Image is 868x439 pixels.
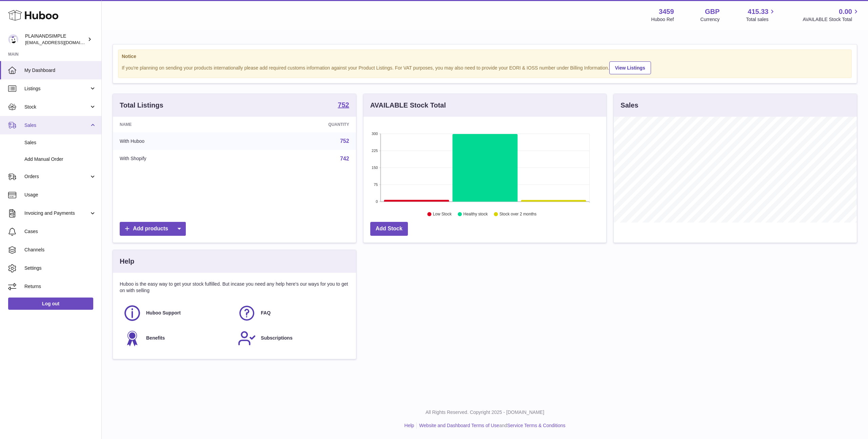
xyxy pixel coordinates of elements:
[25,40,100,45] span: [EMAIL_ADDRESS][DOMAIN_NAME]
[372,166,378,170] text: 150
[107,409,863,416] p: All Rights Reserved. Copyright 2025 - [DOMAIN_NAME]
[419,423,499,428] a: Website and Dashboard Terms of Use
[701,16,720,23] div: Currency
[122,60,848,74] div: If you're planning on sending your products internationally please add required customs informati...
[24,104,89,110] span: Stock
[370,101,446,110] h3: AVAILABLE Stock Total
[113,132,244,150] td: With Huboo
[803,7,860,23] a: 0.00 AVAILABLE Stock Total
[24,156,96,163] span: Add Manual Order
[120,281,349,294] p: Huboo is the easy way to get your stock fulfilled. But incase you need any help here's our ways f...
[24,247,96,253] span: Channels
[705,7,719,16] strong: GBP
[463,212,488,217] text: Healthy stock
[24,122,89,129] span: Sales
[748,7,768,16] span: 415.33
[370,222,408,236] a: Add Stock
[609,61,651,74] a: View Listings
[120,222,186,236] a: Add products
[340,156,349,161] a: 742
[146,310,181,316] span: Huboo Support
[746,7,776,23] a: 415.33 Total sales
[123,304,231,322] a: Huboo Support
[338,101,349,110] a: 752
[122,53,848,60] strong: Notice
[24,228,96,235] span: Cases
[8,298,93,310] a: Log out
[372,132,378,136] text: 300
[244,117,356,132] th: Quantity
[746,16,776,23] span: Total sales
[113,150,244,168] td: With Shopify
[659,7,674,16] strong: 3459
[113,117,244,132] th: Name
[24,173,89,180] span: Orders
[507,423,566,428] a: Service Terms & Conditions
[433,212,452,217] text: Low Stock
[372,149,378,153] text: 225
[803,16,860,23] span: AVAILABLE Stock Total
[338,101,349,108] strong: 752
[261,335,292,341] span: Subscriptions
[261,310,271,316] span: FAQ
[499,212,536,217] text: Stock over 2 months
[374,183,378,187] text: 75
[839,7,852,16] span: 0.00
[620,101,638,110] h3: Sales
[405,423,414,428] a: Help
[8,34,18,44] img: duco@plainandsimple.com
[120,101,163,110] h3: Total Listings
[24,210,89,216] span: Invoicing and Payments
[651,16,674,23] div: Huboo Ref
[238,329,346,347] a: Subscriptions
[24,85,89,92] span: Listings
[146,335,165,341] span: Benefits
[120,257,134,266] h3: Help
[24,265,96,271] span: Settings
[24,67,96,74] span: My Dashboard
[24,192,96,198] span: Usage
[24,139,96,146] span: Sales
[340,138,349,144] a: 752
[123,329,231,347] a: Benefits
[25,33,86,46] div: PLAINANDSIMPLE
[376,199,378,204] text: 0
[417,422,565,429] li: and
[238,304,346,322] a: FAQ
[24,283,96,290] span: Returns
